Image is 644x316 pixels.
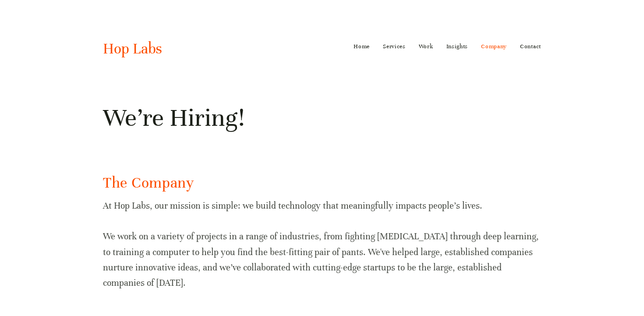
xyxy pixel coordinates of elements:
[383,39,406,53] a: Services
[481,39,507,53] a: Company
[103,198,541,213] p: At Hop Labs, our mission is simple: we build technology that meaningfully impacts people’s lives.
[354,39,370,53] a: Home
[103,173,541,193] h2: The Company
[103,229,541,291] p: We work on a variety of projects in a range of industries, from fighting [MEDICAL_DATA] through d...
[103,39,162,58] a: Hop Labs
[103,102,541,134] h1: We’re Hiring!
[446,39,468,53] a: Insights
[419,39,433,53] a: Work
[520,39,541,53] a: Contact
